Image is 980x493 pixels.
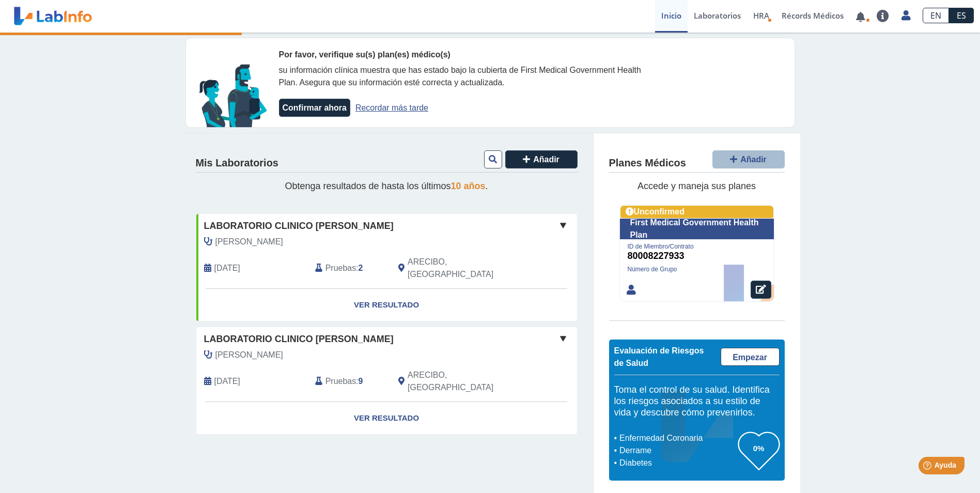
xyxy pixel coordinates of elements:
[533,155,559,164] span: Añadir
[733,353,767,362] span: Empezar
[279,99,350,117] button: Confirmar ahora
[204,332,394,346] span: Laboratorio Clinico [PERSON_NAME]
[738,442,780,455] h3: 0%
[215,349,283,361] span: Miranda Guzman, Roberto
[214,262,240,274] span: 2025-08-18
[196,402,577,435] a: Ver Resultado
[949,8,974,23] a: ES
[614,384,780,418] h5: Toma el control de su salud. Identifica los riesgos asociados a su estilo de vida y descubre cómo...
[888,453,969,482] iframe: Help widget launcher
[617,444,738,457] li: Derrame
[408,369,522,394] span: ARECIBO, PR
[355,103,428,112] a: Recordar más tarde
[214,375,240,388] span: 2025-05-03
[451,181,486,191] span: 10 años
[505,150,578,168] button: Añadir
[196,157,278,170] h4: Mis Laboratorios
[285,181,488,191] span: Obtenga resultados de hasta los últimos .
[204,219,394,233] span: Laboratorio Clinico [PERSON_NAME]
[721,348,780,366] a: Empezar
[712,150,785,168] button: Añadir
[614,346,704,367] span: Evaluación de Riesgos de Salud
[196,289,577,321] a: Ver Resultado
[307,369,391,394] div: :
[359,377,363,386] b: 9
[279,49,646,61] div: Por favor, verifique su(s) plan(es) médico(s)
[637,181,756,191] span: Accede y maneja sus planes
[740,155,767,164] span: Añadir
[325,262,356,274] span: Pruebas
[609,157,686,170] h4: Planes Médicos
[325,375,356,388] span: Pruebas
[215,236,283,248] span: Miranda Guzman, Roberto
[923,8,949,23] a: EN
[279,66,641,87] span: su información clínica muestra que has estado bajo la cubierta de First Medical Government Health...
[617,457,738,469] li: Diabetes
[753,10,769,21] span: HRA
[359,264,363,272] b: 2
[307,256,391,281] div: :
[408,256,522,281] span: ARECIBO, PR
[617,432,738,444] li: Enfermedad Coronaria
